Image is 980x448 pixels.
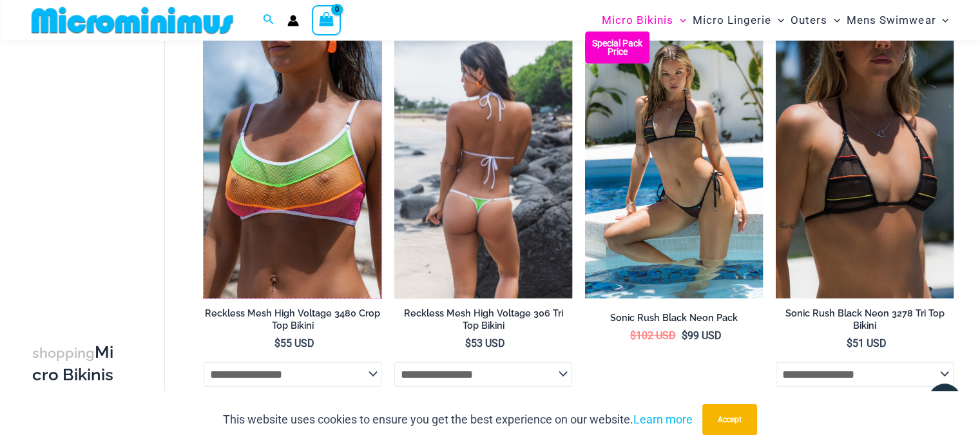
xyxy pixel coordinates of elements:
[599,4,689,37] a: Micro BikinisMenu ToggleMenu Toggle
[771,4,784,37] span: Menu Toggle
[776,307,954,336] a: Sonic Rush Black Neon 3278 Tri Top Bikini
[204,307,381,336] a: Reckless Mesh High Voltage 3480 Crop Top Bikini
[847,4,936,37] span: Mens Swimwear
[936,4,948,37] span: Menu Toggle
[32,43,148,301] iframe: TrustedSite Certified
[274,337,280,349] span: $
[827,4,840,37] span: Menu Toggle
[602,4,673,37] span: Micro Bikinis
[274,337,314,349] bdi: 55 USD
[204,32,381,298] a: Reckless Mesh High Voltage 3480 Crop Top 01Reckless Mesh High Voltage 3480 Crop Top 02Reckless Me...
[312,5,341,35] a: View Shopping Cart, empty
[630,329,636,342] span: $
[776,32,954,298] a: Sonic Rush Black Neon 3278 Tri Top 01Sonic Rush Black Neon 3278 Tri Top 4312 Thong Bikini 08Sonic...
[465,337,471,349] span: $
[287,15,299,26] a: Account icon link
[630,329,676,342] bdi: 102 USD
[693,4,771,37] span: Micro Lingerie
[585,32,763,298] img: Sonic Rush Black Neon 3278 Tri Top 4312 Thong Bikini 09
[633,413,693,426] a: Learn more
[843,4,952,37] a: Mens SwimwearMenu ToggleMenu Toggle
[585,312,763,324] h2: Sonic Rush Black Neon Pack
[682,329,687,342] span: $
[204,32,381,298] img: Reckless Mesh High Voltage 3480 Crop Top 01
[585,312,763,329] a: Sonic Rush Black Neon Pack
[26,6,238,35] img: MM SHOP LOGO FLAT
[847,337,852,349] span: $
[394,32,572,298] a: Reckless Mesh High Voltage 306 Tri Top 01Reckless Mesh High Voltage 306 Tri Top 466 Thong 04Reckl...
[263,12,274,28] a: Search icon link
[689,4,787,37] a: Micro LingerieMenu ToggleMenu Toggle
[673,4,686,37] span: Menu Toggle
[847,337,887,349] bdi: 51 USD
[787,4,843,37] a: OutersMenu ToggleMenu Toggle
[702,404,757,435] button: Accept
[204,307,381,331] h2: Reckless Mesh High Voltage 3480 Crop Top Bikini
[585,39,649,56] b: Special Pack Price
[791,4,827,37] span: Outers
[776,32,954,298] img: Sonic Rush Black Neon 3278 Tri Top 01
[776,307,954,331] h2: Sonic Rush Black Neon 3278 Tri Top Bikini
[585,32,763,298] a: Sonic Rush Black Neon 3278 Tri Top 4312 Thong Bikini 09 Sonic Rush Black Neon 3278 Tri Top 4312 T...
[32,344,95,360] span: shopping
[32,341,119,385] h3: Micro Bikinis
[597,2,954,39] nav: Site Navigation
[394,307,572,336] a: Reckless Mesh High Voltage 306 Tri Top Bikini
[223,410,693,429] p: This website uses cookies to ensure you get the best experience on our website.
[682,329,722,342] bdi: 99 USD
[394,307,572,331] h2: Reckless Mesh High Voltage 306 Tri Top Bikini
[394,32,572,298] img: Reckless Mesh High Voltage 306 Tri Top 466 Thong 04
[465,337,505,349] bdi: 53 USD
